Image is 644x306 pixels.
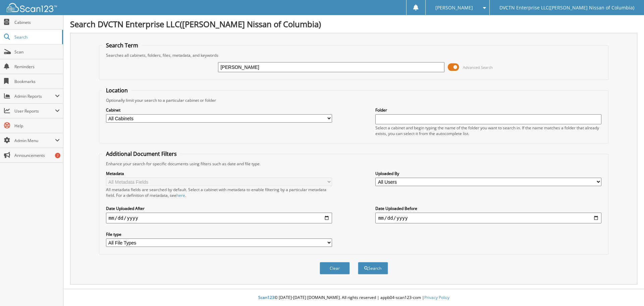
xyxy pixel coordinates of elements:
img: scan123-logo-white.svg [7,3,57,12]
label: Date Uploaded Before [375,206,601,211]
span: Reminders [14,64,60,70]
span: Search [14,34,59,40]
span: Help [14,123,60,129]
a: here [176,192,185,198]
span: Cabinets [14,19,60,25]
span: Bookmarks [14,79,60,84]
label: File type [106,231,332,237]
input: start [106,213,332,223]
span: User Reports [14,108,55,114]
div: Select a cabinet and begin typing the name of the folder you want to search in. If the name match... [375,125,601,136]
legend: Search Term [103,42,142,49]
legend: Additional Document Filters [103,150,180,158]
label: Cabinet [106,107,332,113]
span: Admin Reports [14,93,55,99]
span: DVCTN Enterprise LLC([PERSON_NAME] Nissan of Columbia) [499,6,634,10]
label: Metadata [106,171,332,176]
span: Scan [14,49,60,55]
input: end [375,213,601,223]
a: Privacy Policy [424,295,449,300]
div: Searches all cabinets, folders, files, metadata, and keywords [103,52,605,58]
button: Search [358,262,388,274]
div: © [DATE]-[DATE] [DOMAIN_NAME]. All rights reserved | appb04-scan123-com | [63,290,644,306]
label: Uploaded By [375,171,601,176]
div: All metadata fields are searched by default. Select a cabinet with metadata to enable filtering b... [106,187,332,198]
div: 7 [55,153,60,158]
div: Optionally limit your search to a particular cabinet or folder [103,97,605,103]
button: Clear [320,262,350,274]
span: [PERSON_NAME] [435,6,473,10]
span: Scan123 [258,295,274,300]
span: Admin Menu [14,138,55,143]
h1: Search DVCTN Enterprise LLC([PERSON_NAME] Nissan of Columbia) [70,18,637,30]
label: Folder [375,107,601,113]
label: Date Uploaded After [106,206,332,211]
div: Enhance your search for specific documents using filters such as date and file type. [103,161,605,167]
span: Advanced Search [463,65,493,70]
span: Announcements [14,152,60,158]
legend: Location [103,87,131,94]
